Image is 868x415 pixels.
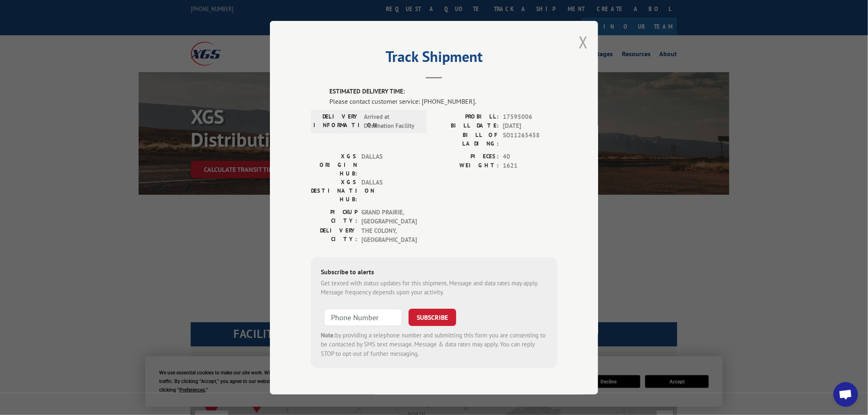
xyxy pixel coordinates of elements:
label: XGS ORIGIN HUB: [311,152,357,178]
span: 17595006 [503,112,557,121]
label: DELIVERY CITY: [311,226,357,244]
input: Phone Number [324,308,402,326]
button: SUBSCRIBE [409,308,456,326]
div: Open chat [834,382,858,407]
label: BILL OF LADING: [434,130,499,148]
span: DALLAS [361,152,417,178]
span: GRAND PRAIRIE , [GEOGRAPHIC_DATA] [361,207,417,226]
span: Arrived at Destination Facility [364,112,419,130]
span: DALLAS [361,178,417,203]
span: 1621 [503,161,557,171]
div: by providing a telephone number and submitting this form you are consenting to be contacted by SM... [321,331,547,358]
span: THE COLONY , [GEOGRAPHIC_DATA] [361,226,417,244]
span: [DATE] [503,121,557,131]
label: BILL DATE: [434,121,499,131]
span: SO11265458 [503,130,557,148]
h2: Track Shipment [311,51,557,66]
label: PICKUP CITY: [311,207,357,226]
label: PROBILL: [434,112,499,121]
label: ESTIMATED DELIVERY TIME: [329,87,557,96]
label: XGS DESTINATION HUB: [311,178,357,203]
div: Subscribe to alerts [321,267,547,278]
label: PIECES: [434,152,499,161]
strong: Note: [321,331,335,339]
div: Please contact customer service: [PHONE_NUMBER]. [329,96,557,106]
div: Get texted with status updates for this shipment. Message and data rates may apply. Message frequ... [321,278,547,297]
label: WEIGHT: [434,161,499,171]
label: DELIVERY INFORMATION: [313,112,360,130]
button: Close modal [579,31,588,53]
span: 40 [503,152,557,161]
